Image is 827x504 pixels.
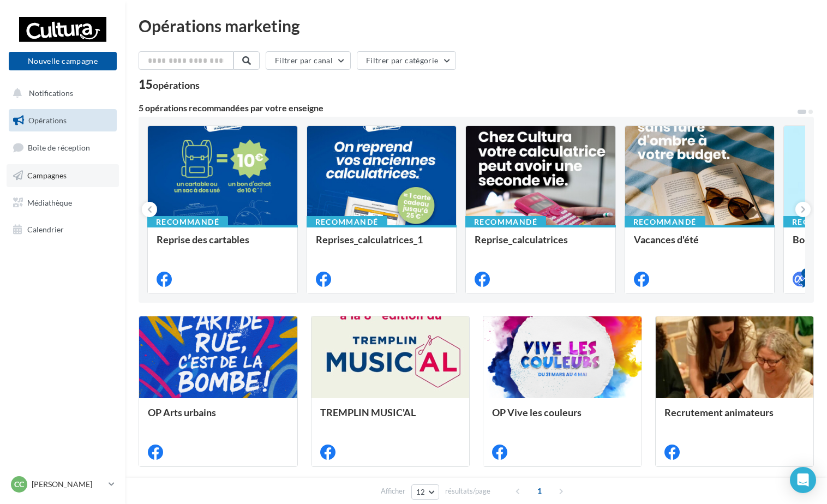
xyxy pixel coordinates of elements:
span: 12 [416,488,426,496]
span: Cc [14,479,24,490]
a: Médiathèque [7,191,119,214]
div: Reprises_calculatrices_1 [316,234,448,256]
div: Reprise_calculatrices [475,234,607,256]
span: Campagnes [27,171,67,180]
button: Notifications [7,82,115,105]
span: 1 [531,482,548,500]
div: Recommandé [307,216,387,228]
span: résultats/page [445,486,490,496]
div: 15 [139,79,200,91]
div: opérations [153,80,200,90]
p: [PERSON_NAME] [32,479,104,490]
a: Opérations [7,109,119,132]
div: 5 opérations recommandées par votre enseigne [139,104,796,112]
div: Open Intercom Messenger [790,467,816,493]
span: Médiathèque [27,197,72,207]
a: Cc [PERSON_NAME] [9,474,117,495]
div: Recommandé [465,216,546,228]
span: Notifications [29,88,73,98]
span: Calendrier [27,225,64,234]
a: Boîte de réception [7,136,119,159]
div: Recommandé [147,216,228,228]
div: 4 [801,268,811,278]
button: 12 [411,484,439,500]
div: OP Arts urbains [148,407,289,429]
span: Afficher [381,486,405,496]
button: Nouvelle campagne [9,52,117,70]
div: TREMPLIN MUSIC'AL [320,407,461,429]
div: Recommandé [625,216,705,228]
div: Recrutement animateurs [664,407,805,429]
a: Calendrier [7,218,119,241]
div: Reprise des cartables [157,234,289,256]
div: Vacances d'été [634,234,766,256]
button: Filtrer par canal [266,51,351,70]
div: Opérations marketing [139,17,814,34]
span: Opérations [28,116,67,125]
span: Boîte de réception [28,143,90,152]
a: Campagnes [7,164,119,187]
div: OP Vive les couleurs [492,407,633,429]
button: Filtrer par catégorie [357,51,456,70]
